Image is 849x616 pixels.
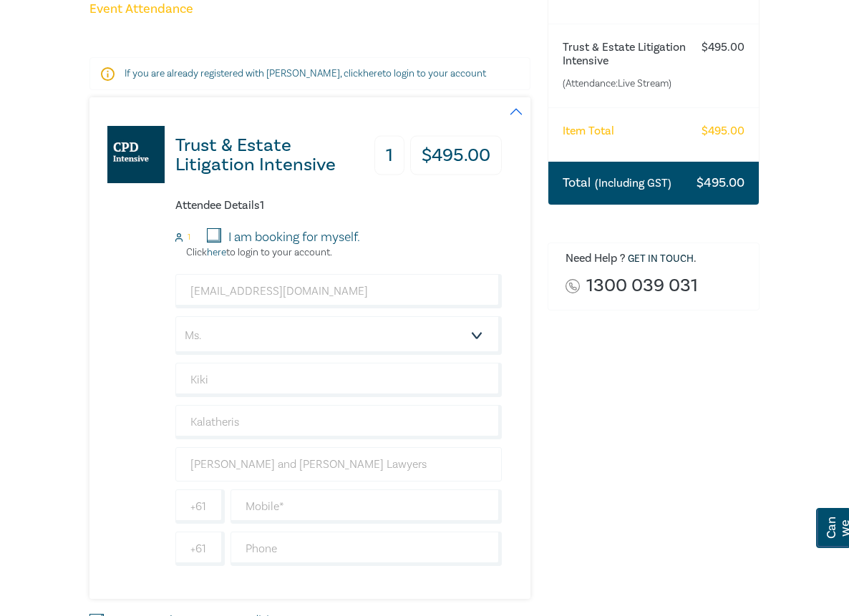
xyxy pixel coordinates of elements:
[231,532,502,566] input: Phone
[363,67,382,80] a: here
[175,405,502,439] input: Last Name*
[89,1,530,18] h5: Event Attendance
[410,136,502,175] h3: $ 495.00
[374,136,404,175] h3: 1
[175,363,502,397] input: First Name*
[566,252,748,266] h6: Need Help ? .
[702,41,744,54] h6: $ 495.00
[563,77,687,91] small: (Attendance: Live Stream )
[628,253,694,265] a: Get in touch
[175,274,502,308] input: Attendee Email*
[175,199,502,212] h6: Attendee Details 1
[702,124,744,138] h6: $ 495.00
[175,532,225,566] input: +61
[697,174,744,192] h3: $ 495.00
[563,174,671,192] h3: Total
[175,247,332,258] p: Click to login to your account.
[563,41,687,68] h6: Trust & Estate Litigation Intensive
[586,276,698,295] a: 1300 039 031
[107,126,165,183] img: Trust & Estate Litigation Intensive
[595,176,671,190] small: (Including GST)
[563,124,614,138] h6: Item Total
[175,489,225,524] input: +61
[207,246,226,259] a: here
[231,489,502,524] input: Mobile*
[125,67,495,81] p: If you are already registered with [PERSON_NAME], click to login to your account
[228,228,360,247] label: I am booking for myself.
[188,233,190,243] small: 1
[175,447,502,481] input: Company
[175,136,373,175] h3: Trust & Estate Litigation Intensive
